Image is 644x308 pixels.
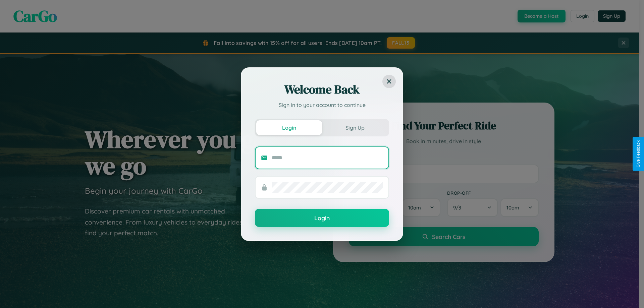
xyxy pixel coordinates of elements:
[255,209,389,227] button: Login
[256,120,322,135] button: Login
[636,140,641,168] div: Give Feedback
[255,81,389,98] h2: Welcome Back
[322,120,388,135] button: Sign Up
[255,101,389,109] p: Sign in to your account to continue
